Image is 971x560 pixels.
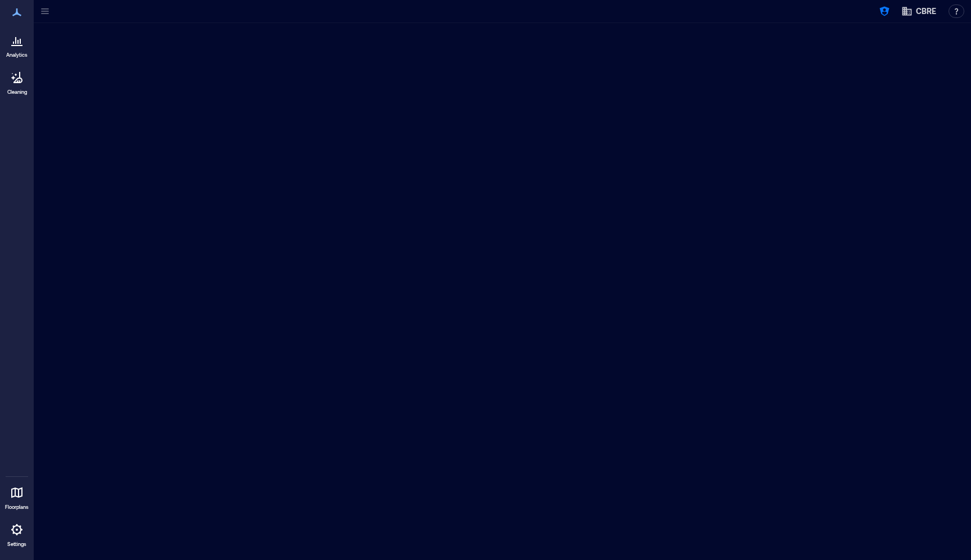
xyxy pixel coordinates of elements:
[7,89,27,95] p: Cleaning
[6,52,28,58] p: Analytics
[3,516,30,551] a: Settings
[3,27,31,62] a: Analytics
[898,2,940,20] button: CBRE
[2,479,32,514] a: Floorplans
[7,541,26,548] p: Settings
[916,6,936,17] span: CBRE
[3,64,31,99] a: Cleaning
[5,504,29,511] p: Floorplans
